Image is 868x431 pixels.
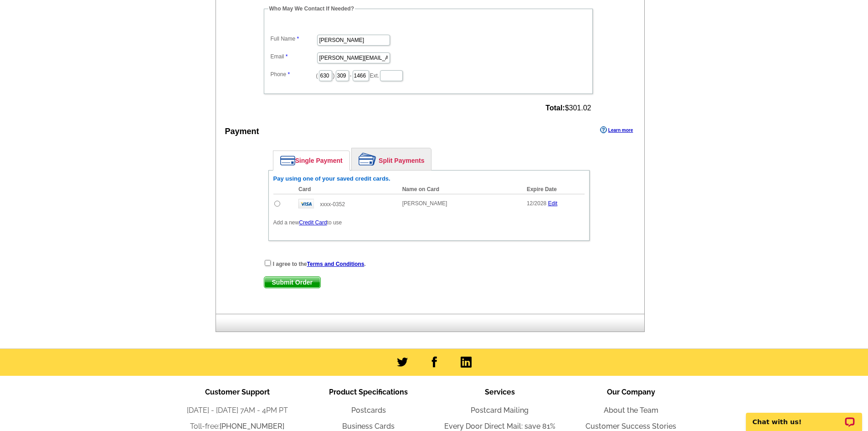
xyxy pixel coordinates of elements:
label: Phone [271,70,316,78]
span: Submit Order [264,277,320,288]
a: Business Cards [342,422,395,431]
a: Postcards [351,406,386,415]
iframe: LiveChat chat widget [740,402,868,431]
a: Single Payment [273,151,349,170]
th: Expire Date [522,185,585,194]
p: Add a new to use [273,218,585,227]
legend: Who May We Contact If Needed? [268,5,355,13]
a: Split Payments [352,148,431,170]
li: [DATE] - [DATE] 7AM - 4PM PT [172,405,303,416]
th: Name on Card [398,185,522,194]
a: Credit Card [299,219,327,226]
img: visa.gif [298,199,314,208]
a: About the Team [604,406,658,415]
span: 12/2028 [527,200,546,207]
a: Every Door Direct Mail: save 81% [444,422,555,431]
a: Learn more [600,126,633,134]
div: Payment [225,125,259,138]
span: Our Company [607,388,655,396]
span: Product Specifications [329,388,408,396]
span: Customer Support [205,388,270,396]
a: Customer Success Stories [586,422,676,431]
strong: I agree to the . [273,261,366,267]
span: $301.02 [545,104,591,112]
span: xxxx-0352 [320,201,345,208]
a: Postcard Mailing [471,406,529,415]
strong: Total: [545,104,565,112]
dd: ( ) - Ext. [268,68,588,82]
img: split-payment.png [359,153,376,166]
a: Terms and Conditions [307,261,365,267]
img: single-payment.png [280,156,295,166]
a: Edit [548,200,558,207]
th: Card [294,185,398,194]
h6: Pay using one of your saved credit cards. [273,175,585,182]
label: Full Name [271,35,316,43]
span: Services [485,388,515,396]
span: [PERSON_NAME] [402,200,447,207]
a: [PHONE_NUMBER] [220,422,284,431]
label: Email [271,52,316,61]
